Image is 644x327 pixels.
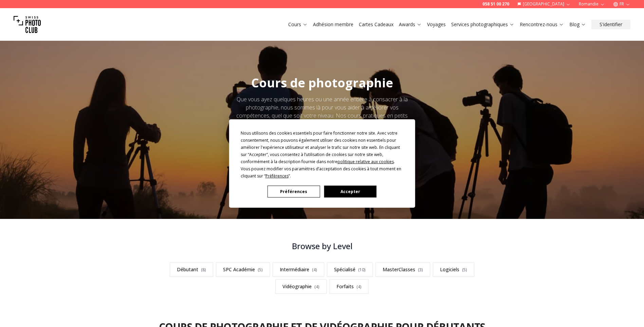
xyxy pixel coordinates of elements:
button: Accepter [324,186,376,197]
button: Préférences [268,186,320,197]
span: Préférences [265,173,289,179]
div: Nous utilisons des cookies essentiels pour faire fonctionner notre site. Avec votre consentement,... [241,130,404,179]
div: Cookie Consent Prompt [229,119,415,208]
span: politique relative aux cookies [337,159,394,165]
